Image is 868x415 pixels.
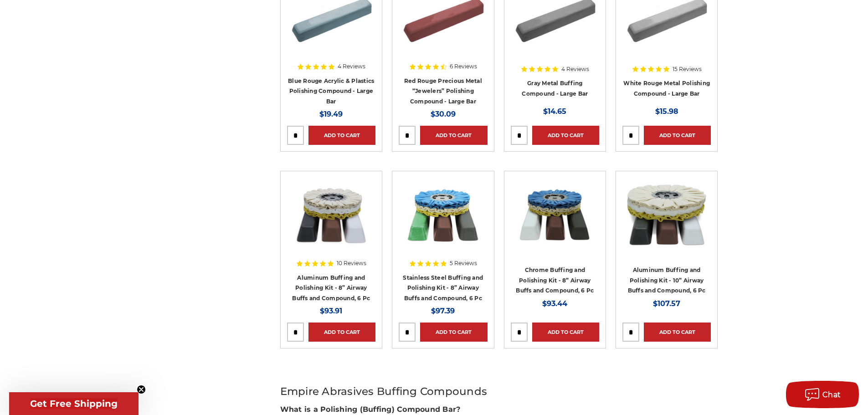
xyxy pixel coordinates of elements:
a: Add to Cart [308,126,375,145]
a: 8 inch airway buffing wheel and compound kit for stainless steel [399,178,487,294]
a: Red Rouge Precious Metal “Jewelers” Polishing Compound - Large Bar [404,77,482,105]
a: Add to Cart [644,323,711,342]
img: 8 inch airway buffing wheel and compound kit for stainless steel [399,178,487,251]
button: Close teaser [137,385,146,394]
h3: What is a Polishing (Buffing) Compound Bar? [280,404,718,415]
span: $97.39 [431,307,455,315]
a: 10 inch airway buff and polishing compound kit for aluminum [622,178,711,294]
a: Add to Cart [532,126,599,145]
span: Chat [822,390,841,399]
a: Add to Cart [644,126,711,145]
a: Blue Rouge Acrylic & Plastics Polishing Compound - Large Bar [288,77,374,105]
span: $14.65 [543,107,566,116]
span: $93.91 [320,307,342,315]
a: 8 inch airway buffing wheel and compound kit for chrome [511,178,599,294]
a: Add to Cart [420,323,487,342]
a: Add to Cart [532,323,599,342]
a: 8 inch airway buffing wheel and compound kit for aluminum [287,178,375,294]
img: 8 inch airway buffing wheel and compound kit for chrome [511,178,599,251]
span: $19.49 [319,110,343,118]
a: Stainless Steel Buffing and Polishing Kit - 8” Airway Buffs and Compound, 6 Pc [403,274,483,302]
button: Chat [786,381,859,408]
img: 10 inch airway buff and polishing compound kit for aluminum [622,178,711,251]
a: Add to Cart [308,323,375,342]
span: $30.09 [431,110,456,118]
a: Aluminum Buffing and Polishing Kit - 8” Airway Buffs and Compound, 6 Pc [292,274,370,302]
img: 8 inch airway buffing wheel and compound kit for aluminum [287,178,375,251]
span: $15.98 [655,107,678,116]
span: $107.57 [653,299,680,308]
div: Get Free ShippingClose teaser [9,392,139,415]
a: Add to Cart [420,126,487,145]
h2: Empire Abrasives Buffing Compounds [280,384,718,400]
span: Get Free Shipping [30,398,118,409]
span: $93.44 [542,299,567,308]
